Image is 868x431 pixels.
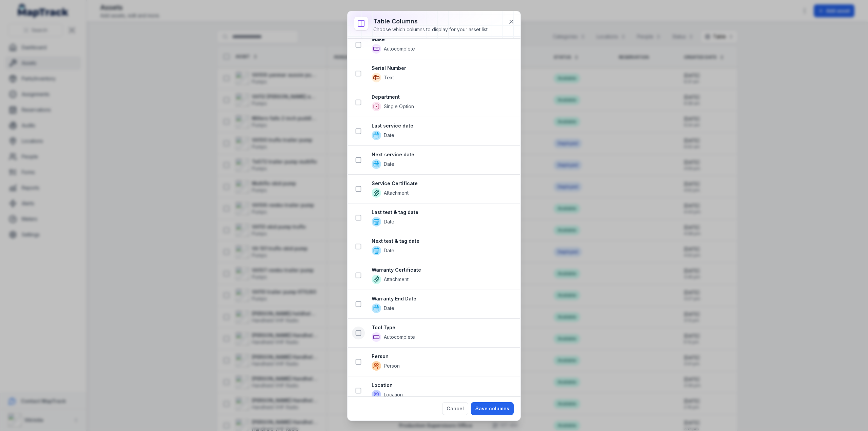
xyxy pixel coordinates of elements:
[384,103,414,110] span: Single Option
[442,402,468,415] button: Cancel
[372,324,515,331] strong: Tool Type
[384,45,415,52] span: Autocomplete
[373,17,489,26] h3: Table columns
[384,305,394,312] span: Date
[384,334,415,340] span: Autocomplete
[471,402,514,415] button: Save columns
[384,363,400,369] span: Person
[372,122,515,129] strong: Last service date
[384,218,394,225] span: Date
[384,190,409,196] span: Attachment
[384,132,394,139] span: Date
[384,391,403,398] span: Location
[373,26,489,33] div: Choose which columns to display for your asset list.
[372,94,515,100] strong: Department
[384,247,394,254] span: Date
[372,65,515,72] strong: Serial Number
[384,161,394,168] span: Date
[372,382,515,389] strong: Location
[372,295,515,302] strong: Warranty End Date
[372,238,515,244] strong: Next test & tag date
[372,180,515,187] strong: Service Certificate
[372,267,515,273] strong: Warranty Certificate
[372,353,515,360] strong: Person
[384,276,409,283] span: Attachment
[384,74,394,81] span: Text
[372,209,515,216] strong: Last test & tag date
[372,36,515,43] strong: Make
[372,151,515,158] strong: Next service date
